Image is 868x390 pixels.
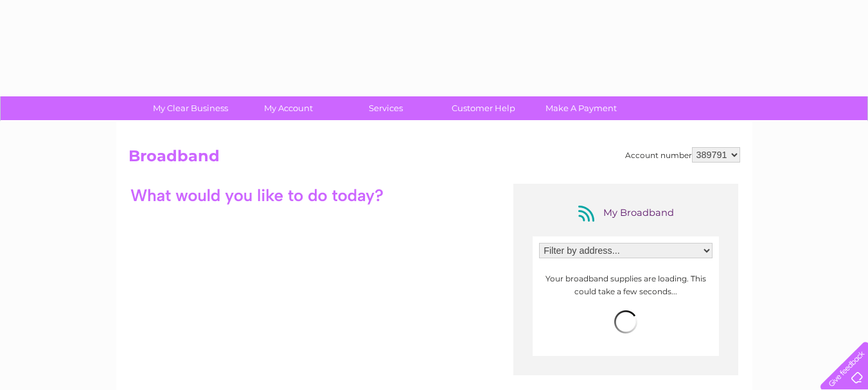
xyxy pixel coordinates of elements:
[614,310,637,333] img: loading
[539,272,713,297] p: Your broadband supplies are loading. This could take a few seconds...
[430,96,536,120] a: Customer Help
[333,96,439,120] a: Services
[574,203,677,224] div: My Broadband
[128,147,740,172] h2: Broadband
[235,96,341,120] a: My Account
[625,147,740,163] div: Account number
[137,96,244,120] a: My Clear Business
[528,96,634,120] a: Make A Payment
